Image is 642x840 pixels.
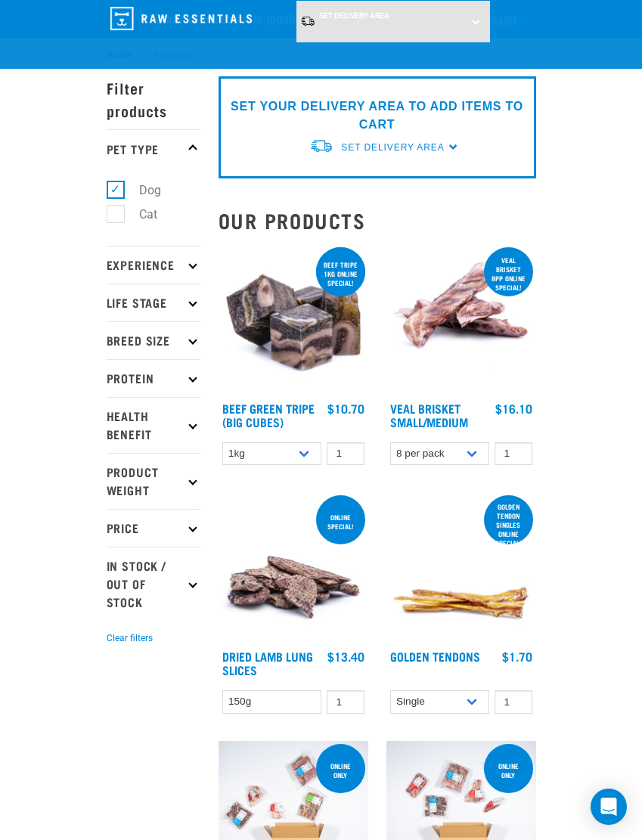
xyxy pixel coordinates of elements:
[327,442,364,466] input: 1
[107,631,153,645] button: Clear filters
[502,649,532,663] div: $1.70
[107,397,200,453] p: Health Benefit
[300,15,315,27] img: van-moving.png
[107,246,200,284] p: Experience
[316,506,365,538] div: ONLINE SPECIAL!
[327,649,364,663] div: $13.40
[219,244,368,394] img: 1044 Green Tripe Beef
[341,142,444,153] span: Set Delivery Area
[495,401,532,415] div: $16.10
[107,321,200,359] p: Breed Size
[386,492,536,642] img: 1293 Golden Tendons 01
[115,181,167,200] label: Dog
[107,509,200,547] p: Price
[495,442,532,466] input: 1
[484,495,533,554] div: Golden Tendon singles online special!
[222,405,315,425] a: Beef Green Tripe (Big Cubes)
[107,453,200,509] p: Product Weight
[484,755,533,786] div: Online Only
[327,690,364,714] input: 1
[390,652,480,659] a: Golden Tendons
[230,98,525,134] p: SET YOUR DELIVERY AREA TO ADD ITEMS TO CART
[316,755,365,786] div: Online Only
[107,69,200,129] p: Filter products
[309,138,333,154] img: van-moving.png
[484,249,533,299] div: Veal Brisket 8pp online special!
[327,401,364,415] div: $10.70
[319,11,389,20] span: Set Delivery Area
[219,492,368,642] img: 1303 Lamb Lung Slices 01
[591,789,627,825] div: Open Intercom Messenger
[107,129,200,167] p: Pet Type
[115,205,163,224] label: Cat
[390,405,468,425] a: Veal Brisket Small/Medium
[107,547,200,621] p: In Stock / Out Of Stock
[110,7,252,30] img: Raw Essentials Logo
[386,244,536,394] img: 1207 Veal Brisket 4pp 01
[222,652,313,673] a: Dried Lamb Lung Slices
[495,690,532,714] input: 1
[219,209,536,232] h2: Our Products
[107,284,200,321] p: Life Stage
[107,359,200,397] p: Protein
[316,253,365,294] div: Beef tripe 1kg online special!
